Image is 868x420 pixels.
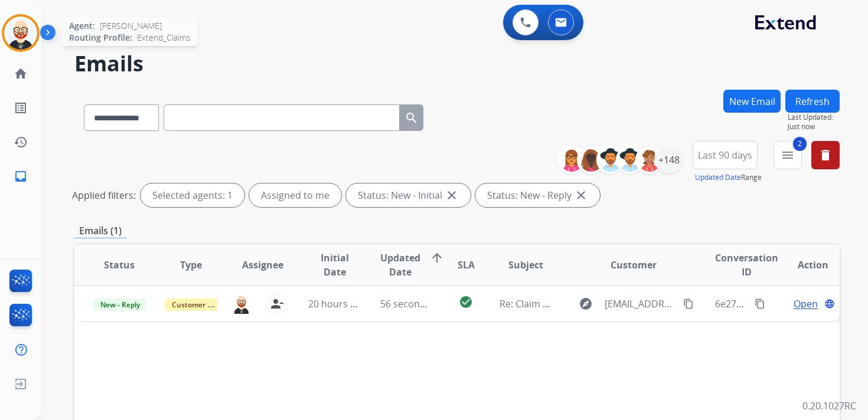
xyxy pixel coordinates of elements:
mat-icon: explore [579,297,593,311]
span: Initial Date [308,251,360,279]
div: Assigned to me [249,183,341,207]
span: 20 hours ago [308,297,367,310]
span: [EMAIL_ADDRESS][DOMAIN_NAME] [605,297,677,311]
div: Status: New - Initial [346,183,471,207]
p: Emails (1) [74,224,126,238]
mat-icon: list_alt [14,101,28,115]
span: Open [794,297,818,311]
mat-icon: inbox [14,169,28,183]
span: Status [104,258,135,272]
button: New Email [723,90,781,113]
mat-icon: content_copy [755,298,765,309]
mat-icon: person_remove [270,297,284,311]
span: Subject [508,258,543,272]
span: Re: Claim Update - Next Steps - Action Required [500,297,710,310]
span: Customer [611,258,657,272]
span: Type [180,258,202,272]
span: Just now [788,122,840,132]
mat-icon: history [14,135,28,149]
span: Extend_Claims [137,32,191,44]
mat-icon: arrow_upward [430,251,444,265]
mat-icon: search [404,111,419,125]
span: Customer Support [165,298,242,311]
mat-icon: delete [818,148,833,162]
mat-icon: menu [781,148,795,162]
mat-icon: language [824,298,835,309]
div: Status: New - Reply [475,183,600,207]
span: Last 90 days [698,153,752,157]
mat-icon: content_copy [683,298,694,309]
p: Applied filters: [72,188,136,202]
button: Last 90 days [693,141,758,169]
button: Updated Date [695,173,741,182]
div: +148 [655,146,683,174]
span: [PERSON_NAME] [100,20,162,32]
span: Agent: [69,20,95,32]
p: 0.20.1027RC [802,399,856,413]
span: Range [695,172,762,182]
div: Selected agents: 1 [141,183,244,207]
span: Assignee [242,258,283,272]
span: Last Updated: [788,113,840,122]
h2: Emails [74,52,840,76]
span: Updated Date [380,251,420,279]
mat-icon: close [445,188,459,202]
span: SLA [458,258,475,272]
span: 2 [793,137,807,151]
span: 56 seconds ago [380,297,449,310]
button: Refresh [785,90,840,113]
mat-icon: home [14,67,28,81]
button: 2 [774,141,802,169]
mat-icon: check_circle [459,295,473,309]
span: New - Reply [93,298,147,311]
img: avatar [4,17,37,50]
th: Action [768,244,840,286]
img: agent-avatar [232,293,251,313]
mat-icon: close [574,188,588,202]
span: Routing Profile: [69,32,132,44]
span: Conversation ID [715,251,778,279]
